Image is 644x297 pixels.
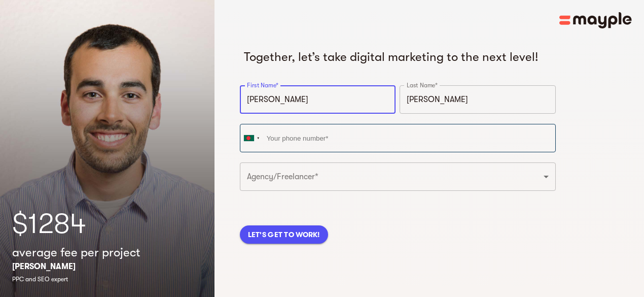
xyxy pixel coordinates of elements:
p: [PERSON_NAME] [12,260,76,273]
button: LET'S GET TO WORK! [240,225,328,244]
input: Last Name* [400,85,556,114]
h1: $1284 [12,204,202,244]
span: PPC and SEO expert [12,276,68,283]
input: First Name* [240,85,396,114]
img: Main logo [559,12,632,28]
div: Bangladesh (বাংলাদেশ): +880 [240,124,264,152]
h5: average fee per project [12,244,140,260]
input: Your phone number* [240,124,556,152]
h5: Together, let’s take digital marketing to the next level! [244,49,552,65]
span: LET'S GET TO WORK! [248,228,320,241]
